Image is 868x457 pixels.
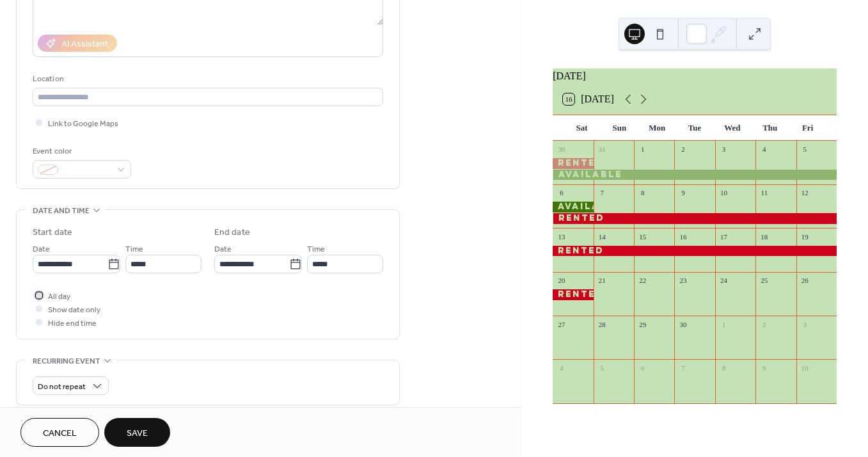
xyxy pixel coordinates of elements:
[48,290,70,303] span: All day
[678,319,688,329] div: 30
[719,276,729,285] div: 24
[638,145,647,154] div: 1
[597,145,607,154] div: 31
[38,380,86,394] span: Do not repeat
[33,355,100,368] span: Recurring event
[558,90,619,108] button: 16[DATE]
[556,276,566,285] div: 20
[214,243,232,256] span: Date
[553,158,593,169] div: RENTED
[556,145,566,154] div: 30
[800,188,810,198] div: 12
[800,363,810,373] div: 10
[800,319,810,329] div: 3
[43,427,77,440] span: Cancel
[48,303,100,317] span: Show date only
[751,115,789,141] div: Thu
[800,145,810,154] div: 5
[678,188,688,198] div: 9
[678,232,688,241] div: 16
[556,188,566,198] div: 6
[214,226,250,239] div: End date
[307,243,325,256] span: Time
[719,319,729,329] div: 1
[556,319,566,329] div: 27
[678,276,688,285] div: 23
[33,145,129,158] div: Event color
[719,363,729,373] div: 8
[759,363,769,373] div: 9
[20,418,99,447] button: Cancel
[719,188,729,198] div: 10
[48,117,118,131] span: Link to Google Maps
[800,232,810,241] div: 19
[33,72,381,86] div: Location
[597,319,607,329] div: 28
[553,170,837,180] div: AVAILABLE
[638,115,676,141] div: Mon
[719,145,729,154] div: 3
[33,243,50,256] span: Date
[678,145,688,154] div: 2
[553,289,593,300] div: RENTED
[48,317,97,330] span: Hide end time
[638,363,647,373] div: 6
[759,276,769,285] div: 25
[33,204,90,218] span: Date and time
[789,115,826,141] div: Fri
[556,232,566,241] div: 13
[638,232,647,241] div: 15
[678,363,688,373] div: 7
[553,202,593,212] div: AVAILABLE
[553,68,837,84] div: [DATE]
[638,276,647,285] div: 22
[601,115,638,141] div: Sun
[125,243,143,256] span: Time
[33,226,72,239] div: Start date
[597,363,607,373] div: 5
[104,418,170,447] button: Save
[759,145,769,154] div: 4
[676,115,714,141] div: Tue
[759,232,769,241] div: 18
[597,276,607,285] div: 21
[719,232,729,241] div: 17
[563,115,601,141] div: Sat
[553,213,837,224] div: RENTED
[759,188,769,198] div: 11
[597,188,607,198] div: 7
[638,319,647,329] div: 29
[553,246,837,257] div: RENTED
[597,232,607,241] div: 14
[800,276,810,285] div: 26
[714,115,752,141] div: Wed
[556,363,566,373] div: 4
[759,319,769,329] div: 2
[127,427,148,440] span: Save
[638,188,647,198] div: 8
